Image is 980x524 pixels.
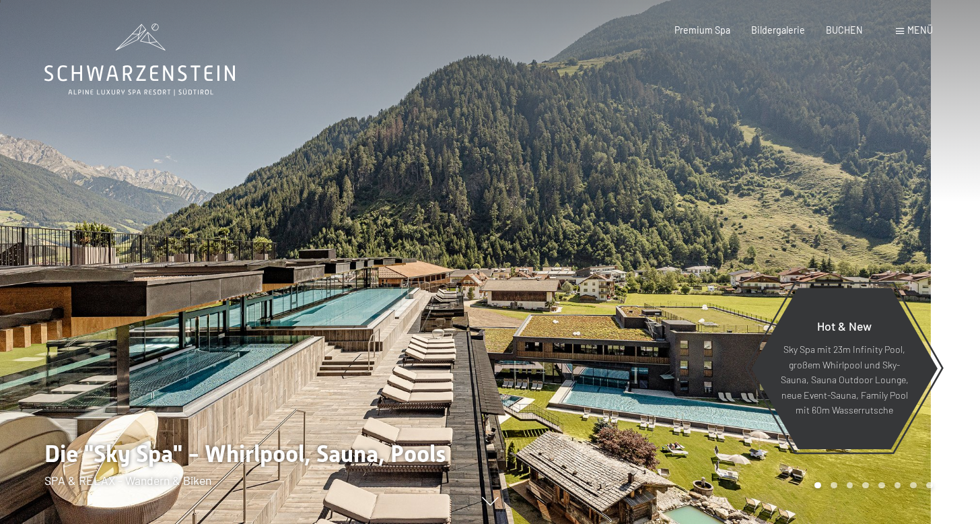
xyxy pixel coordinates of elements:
a: Premium Spa [674,24,730,36]
p: Sky Spa mit 23m Infinity Pool, großem Whirlpool und Sky-Sauna, Sauna Outdoor Lounge, neue Event-S... [780,342,909,418]
div: Carousel Page 2 [831,482,837,489]
div: Carousel Page 5 [878,482,885,489]
div: Carousel Page 7 [910,482,917,489]
div: Carousel Page 3 [847,482,853,489]
a: Hot & New Sky Spa mit 23m Infinity Pool, großem Whirlpool und Sky-Sauna, Sauna Outdoor Lounge, ne... [750,287,938,450]
a: Bildergalerie [751,24,805,36]
div: Carousel Page 8 [926,482,933,489]
div: Carousel Pagination [810,482,932,489]
div: Carousel Page 6 [895,482,901,489]
div: Carousel Page 1 (Current Slide) [814,482,821,489]
div: Carousel Page 4 [862,482,869,489]
a: BUCHEN [826,24,863,36]
span: Hot & New [817,319,872,333]
span: Menü [907,24,933,36]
